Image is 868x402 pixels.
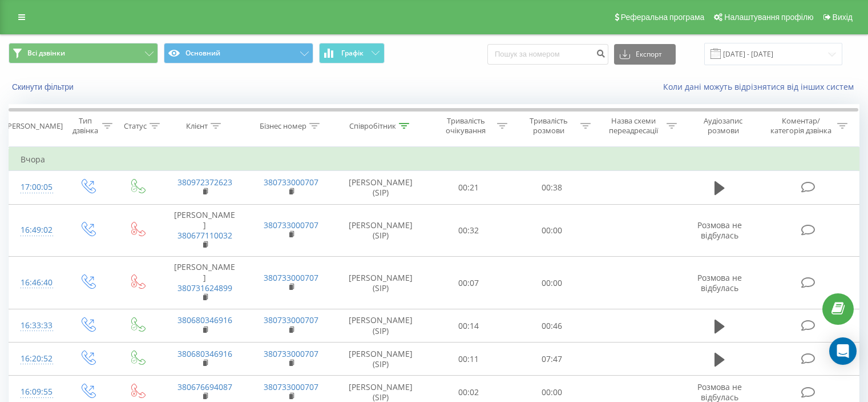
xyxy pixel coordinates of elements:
[510,171,593,204] td: 00:38
[177,381,232,392] a: 380676694087
[334,309,427,343] td: [PERSON_NAME] (SIP)
[690,116,757,136] div: Аудіозапис розмови
[5,121,63,131] div: [PERSON_NAME]
[697,272,742,293] span: Розмова не відбулась
[510,343,593,376] td: 07:47
[427,257,510,309] td: 00:07
[829,337,857,365] div: Open Intercom Messenger
[427,171,510,204] td: 00:21
[510,257,593,309] td: 00:00
[427,309,510,343] td: 00:14
[833,13,853,22] span: Вихід
[260,121,306,131] div: Бізнес номер
[264,348,318,359] a: 380733000707
[9,43,158,63] button: Всі дзвінки
[124,121,147,131] div: Статус
[177,315,232,325] a: 380680346916
[438,116,495,136] div: Тривалість очікування
[186,121,208,131] div: Клієнт
[510,204,593,257] td: 00:00
[162,204,248,257] td: [PERSON_NAME]
[21,348,51,370] div: 16:20:52
[334,171,427,204] td: [PERSON_NAME] (SIP)
[520,116,578,136] div: Тривалість розмови
[614,44,676,65] button: Експорт
[334,343,427,376] td: [PERSON_NAME] (SIP)
[724,13,813,22] span: Налаштування профілю
[510,309,593,343] td: 00:46
[349,121,396,131] div: Співробітник
[427,343,510,376] td: 00:11
[9,148,859,171] td: Вчора
[487,44,608,65] input: Пошук за номером
[177,282,232,293] a: 380731624899
[164,43,313,63] button: Основний
[264,177,318,188] a: 380733000707
[334,204,427,257] td: [PERSON_NAME] (SIP)
[27,49,65,58] span: Всі дзвінки
[9,82,79,92] button: Скинути фільтри
[319,43,385,63] button: Графік
[604,116,664,136] div: Назва схеми переадресації
[264,315,318,325] a: 380733000707
[177,230,232,241] a: 380677110032
[697,220,742,241] span: Розмова не відбулась
[264,381,318,392] a: 380733000707
[21,315,51,337] div: 16:33:33
[177,348,232,359] a: 380680346916
[264,272,318,283] a: 380733000707
[334,257,427,309] td: [PERSON_NAME] (SIP)
[177,177,232,188] a: 380972372623
[21,272,51,294] div: 16:46:40
[768,116,834,136] div: Коментар/категорія дзвінка
[264,220,318,230] a: 380733000707
[663,81,859,92] a: Коли дані можуть відрізнятися вiд інших систем
[72,116,99,136] div: Тип дзвінка
[621,13,705,22] span: Реферальна програма
[21,176,51,198] div: 17:00:05
[162,257,248,309] td: [PERSON_NAME]
[21,219,51,241] div: 16:49:02
[341,49,364,57] span: Графік
[427,204,510,257] td: 00:32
